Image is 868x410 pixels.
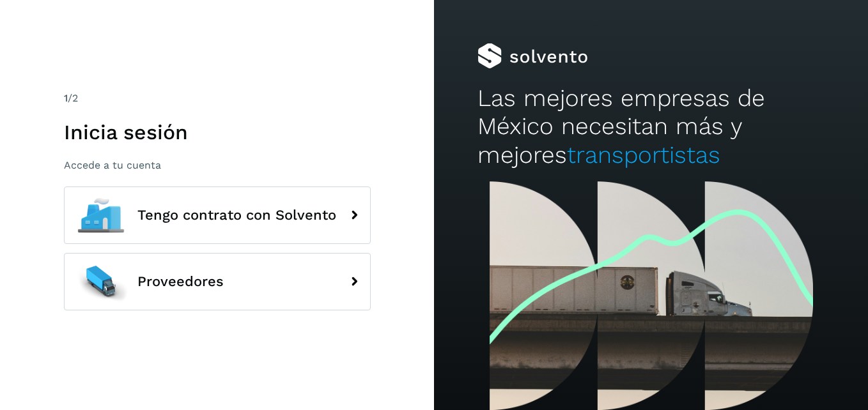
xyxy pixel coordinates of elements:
[567,141,720,169] span: transportistas
[64,159,371,171] p: Accede a tu cuenta
[64,186,371,244] button: Tengo contrato con Solvento
[137,274,224,289] span: Proveedores
[64,120,371,144] h1: Inicia sesión
[64,91,371,106] div: /2
[64,92,68,104] span: 1
[64,253,371,310] button: Proveedores
[137,208,336,223] span: Tengo contrato con Solvento
[477,84,825,169] h2: Las mejores empresas de México necesitan más y mejores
